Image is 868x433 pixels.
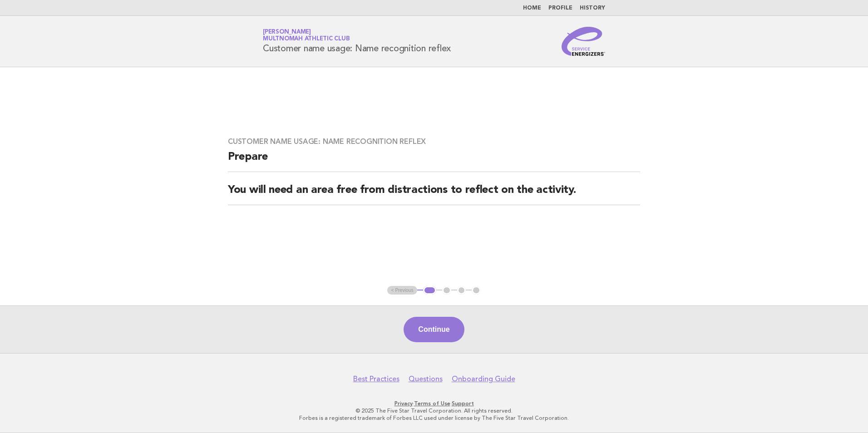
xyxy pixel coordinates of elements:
[423,286,436,295] button: 1
[523,5,541,11] a: Home
[156,400,712,407] p: · ·
[263,29,350,42] a: [PERSON_NAME]Multnomah Athletic Club
[156,414,712,422] p: Forbes is a registered trademark of Forbes LLC used under license by The Five Star Travel Corpora...
[263,36,350,42] span: Multnomah Athletic Club
[263,30,451,53] h1: Customer name usage: Name recognition reflex
[562,27,605,56] img: Service Energizers
[395,400,413,407] a: Privacy
[409,374,443,384] a: Questions
[452,400,474,407] a: Support
[414,400,450,407] a: Terms of Use
[548,5,572,11] a: Profile
[404,317,464,342] button: Continue
[353,374,399,384] a: Best Practices
[228,137,640,146] h3: Customer name usage: Name recognition reflex
[452,374,515,384] a: Onboarding Guide
[156,407,712,414] p: © 2025 The Five Star Travel Corporation. All rights reserved.
[228,183,640,205] h2: You will need an area free from distractions to reflect on the activity.
[580,5,605,11] a: History
[228,150,640,172] h2: Prepare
